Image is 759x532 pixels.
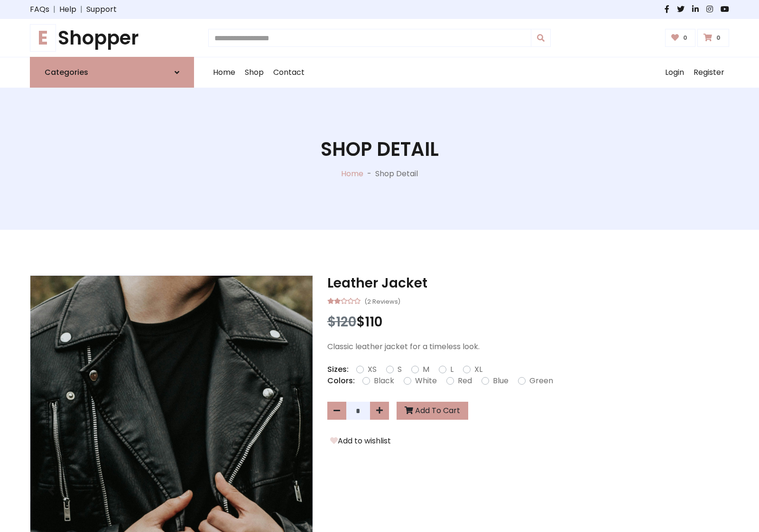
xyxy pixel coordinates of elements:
[714,34,723,42] span: 0
[86,4,117,15] a: Support
[30,57,194,88] a: Categories
[240,57,268,88] a: Shop
[450,364,454,375] label: L
[660,57,689,88] a: Login
[327,364,349,375] p: Sizes:
[268,57,309,88] a: Contact
[327,313,356,331] span: $120
[321,138,439,161] h1: Shop Detail
[365,313,382,331] span: 110
[30,4,49,15] a: FAQs
[327,341,729,352] p: Classic leather jacket for a timeless look.
[529,375,553,387] label: Green
[397,402,468,420] button: Add To Cart
[341,168,363,179] a: Home
[415,375,437,387] label: White
[458,375,472,387] label: Red
[76,4,86,15] span: |
[665,29,696,47] a: 0
[493,375,509,387] label: Blue
[398,364,402,375] label: S
[374,375,394,387] label: Black
[375,168,418,180] p: Shop Detail
[45,68,88,77] h6: Categories
[364,295,400,307] small: (2 Reviews)
[59,4,76,15] a: Help
[697,29,729,47] a: 0
[689,57,729,88] a: Register
[30,27,194,49] a: EShopper
[49,4,59,15] span: |
[30,24,56,52] span: E
[30,27,194,49] h1: Shopper
[327,275,729,291] h3: Leather Jacket
[474,364,482,375] label: XL
[368,364,377,375] label: XS
[327,375,355,387] p: Colors:
[327,314,729,330] h3: $
[363,168,375,180] p: -
[681,34,690,42] span: 0
[423,364,429,375] label: M
[208,57,240,88] a: Home
[327,435,394,447] button: Add to wishlist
